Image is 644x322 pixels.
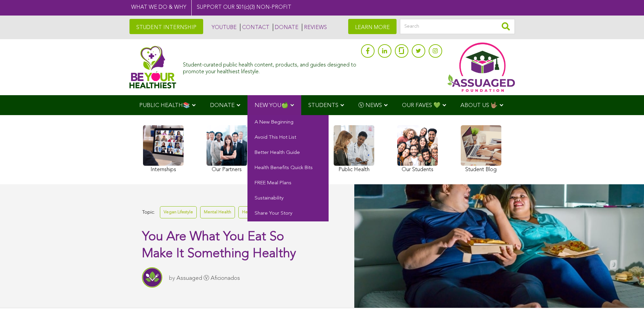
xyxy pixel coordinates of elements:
[169,275,175,281] span: by
[399,47,404,54] img: glassdoor
[400,19,515,34] input: Search
[348,19,397,34] a: LEARN MORE
[176,275,240,281] a: Assuaged Ⓥ Aficionados
[610,290,644,322] iframe: Chat Widget
[238,206,275,218] a: Health Benefits
[273,24,299,31] a: DONATE
[142,231,296,260] span: You Are What You Eat So Make It Something Healthy
[308,103,338,108] span: STUDENTS
[139,103,190,108] span: PUBLIC HEALTH📚
[247,191,329,206] a: Sustainability
[247,145,329,161] a: Better Health Guide
[460,103,498,108] span: ABOUT US 🤟🏽
[142,267,162,288] img: Assuaged Ⓥ Aficionados
[183,59,357,75] div: Student-curated public health content, products, and guides designed to promote your healthiest l...
[302,24,327,31] a: REVIEWS
[447,43,515,92] img: Assuaged App
[142,208,155,217] span: Topic:
[129,95,515,115] div: Navigation Menu
[247,161,329,176] a: Health Benefits Quick Bits
[247,130,329,145] a: Avoid This Hot List
[210,103,235,108] span: DONATE
[255,103,288,108] span: NEW YOU🍏
[402,103,440,108] span: OUR FAVES 💚
[247,115,329,130] a: A New Beginning
[160,206,197,218] a: Vegan Lifestyle
[129,46,176,88] img: Assuaged
[240,24,269,31] a: CONTACT
[129,19,203,34] a: STUDENT INTERNSHIP
[210,24,237,31] a: YOUTUBE
[358,103,382,108] span: Ⓥ NEWS
[247,206,329,221] a: Share Your Story
[247,176,329,191] a: FREE Meal Plans
[200,206,235,218] a: Mental Health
